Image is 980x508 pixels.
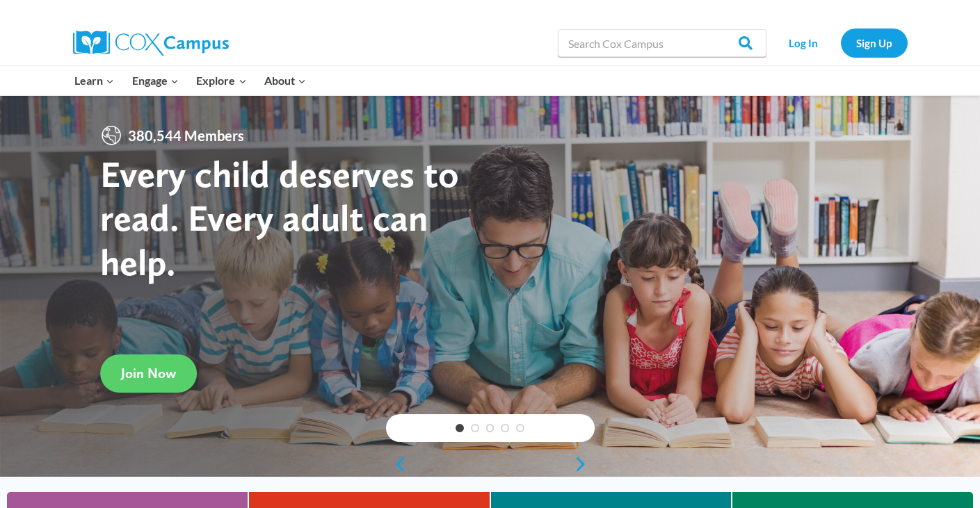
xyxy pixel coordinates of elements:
a: next [574,456,595,473]
nav: Primary Navigation [66,66,315,95]
strong: Every child deserves to read. Every adult can help. [100,151,459,284]
a: Sign Up [841,28,908,57]
span: 380,544 Members [122,124,250,147]
a: 5 [516,424,524,432]
a: 4 [501,424,509,432]
img: Cox Campus [73,31,229,56]
a: 1 [456,424,464,432]
span: Learn [74,72,114,90]
span: Engage [132,72,179,90]
span: Explore [196,72,246,90]
a: Join Now [100,354,197,393]
span: About [264,72,306,90]
a: previous [386,456,407,473]
a: 2 [471,424,479,432]
input: Search Cox Campus [558,29,766,57]
a: Log In [773,28,834,57]
div: content slider buttons [386,450,595,478]
nav: Secondary Navigation [773,28,908,57]
a: 3 [486,424,495,432]
span: Join Now [121,365,176,382]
